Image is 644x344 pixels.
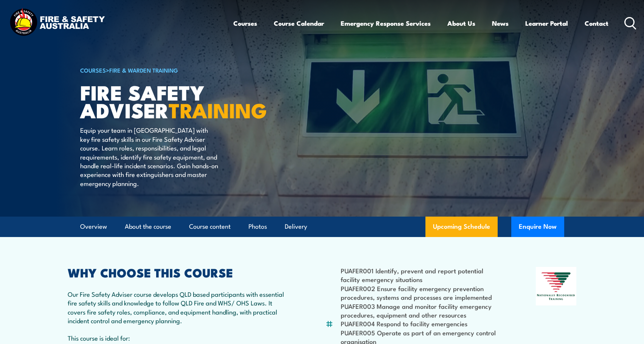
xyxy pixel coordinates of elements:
[425,217,498,237] a: Upcoming Schedule
[80,126,218,187] p: Equip your team in [GEOGRAPHIC_DATA] with key fire safety skills in our Fire Safety Adviser cours...
[341,13,431,33] a: Emergency Response Services
[285,217,307,237] a: Delivery
[341,284,499,302] li: PUAFER002 Ensure facility emergency prevention procedures, systems and processes are implemented
[109,66,178,74] a: Fire & Warden Training
[341,319,499,328] li: PUAFER004 Respond to facility emergencies
[80,83,267,118] h1: FIRE SAFETY ADVISER
[169,94,267,125] strong: TRAINING
[536,267,577,305] img: Nationally Recognised Training logo.
[525,13,568,33] a: Learner Portal
[248,217,267,237] a: Photos
[80,217,107,237] a: Overview
[80,65,267,74] h6: >
[68,333,289,342] p: This course is ideal for:
[274,13,324,33] a: Course Calendar
[447,13,475,33] a: About Us
[511,217,564,237] button: Enquire Now
[341,266,499,284] li: PUAFER001 Identify, prevent and report potential facility emergency situations
[68,290,289,325] p: Our Fire Safety Adviser course develops QLD based participants with essential fire safety skills ...
[585,13,608,33] a: Contact
[80,66,106,74] a: COURSES
[233,13,257,33] a: Courses
[189,217,231,237] a: Course content
[125,217,171,237] a: About the course
[341,302,499,319] li: PUAFER003 Manage and monitor facility emergency procedures, equipment and other resources
[492,13,509,33] a: News
[68,267,289,277] h2: WHY CHOOSE THIS COURSE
